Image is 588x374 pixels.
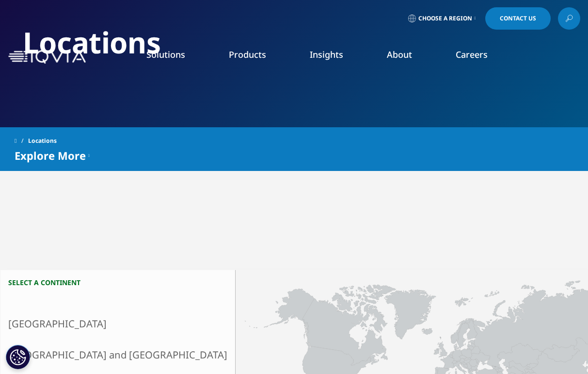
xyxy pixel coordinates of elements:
[0,308,235,339] a: [GEOGRAPHIC_DATA]
[90,34,580,80] nav: Primary
[456,49,488,60] a: Careers
[0,278,235,287] h3: Select a continent
[28,132,57,150] span: Locations
[485,7,551,30] a: Contact Us
[8,50,86,64] img: IQVIA Healthcare Information Technology and Pharma Clinical Research Company
[229,49,266,60] a: Products
[500,16,536,21] span: Contact Us
[6,345,30,369] button: Cookies Settings
[15,150,86,161] span: Explore More
[387,49,412,60] a: About
[310,49,343,60] a: Insights
[146,49,185,60] a: Solutions
[0,339,235,370] a: [GEOGRAPHIC_DATA] and [GEOGRAPHIC_DATA]
[418,15,472,22] span: Choose a Region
